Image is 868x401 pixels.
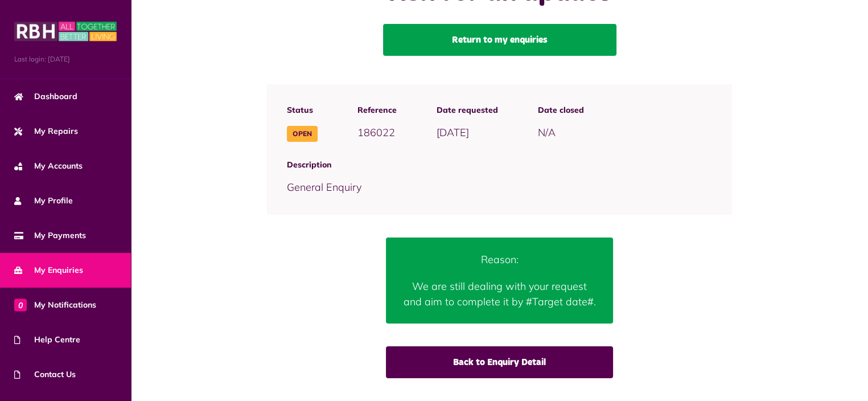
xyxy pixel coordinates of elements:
[386,346,612,378] a: Back to Enquiry Detail
[14,369,76,380] span: Contact Us
[14,230,86,242] span: My Payments
[14,125,78,137] span: My Repairs
[287,126,318,142] span: Open
[14,298,27,311] span: 0
[403,279,595,309] p: We are still dealing with your request and aim to complete it by #Target date#.
[14,160,83,172] span: My Accounts
[357,126,395,139] span: 186022
[14,264,83,276] span: My Enquiries
[14,195,73,207] span: My Profile
[357,104,397,116] span: Reference
[287,159,712,171] span: Description
[403,252,595,267] p: Reason:
[437,104,498,116] span: Date requested
[538,104,584,116] span: Date closed
[437,126,469,139] span: [DATE]
[14,334,80,346] span: Help Centre
[538,126,556,139] span: N/A
[14,54,117,64] span: Last login: [DATE]
[14,91,77,103] span: Dashboard
[14,299,96,311] span: My Notifications
[287,104,318,116] span: Status
[287,181,361,194] span: General Enquiry
[383,24,616,56] a: Return to my enquiries
[14,20,117,43] img: MyRBH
